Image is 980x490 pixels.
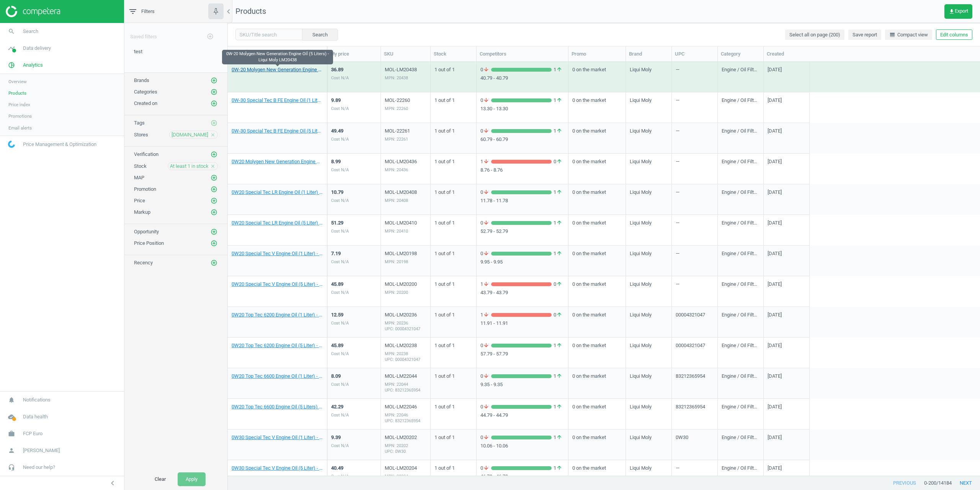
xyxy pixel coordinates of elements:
[676,311,705,336] div: 00004321047
[23,397,51,403] span: Notifications
[385,281,426,288] div: MOL-LM20200
[936,29,972,40] button: Edit columns
[232,158,323,165] a: 0W20 Molygen New Generation Engine Oil (1 Liter) - Liqui Moly LM20436
[552,250,564,257] span: 1
[232,403,323,410] a: 0W20 Top Tec 6600 Engine Oil (5 Liters) - Liqui Moly LM22046
[331,351,349,357] div: Cost N/A
[556,281,562,288] i: arrow_upward
[385,311,426,318] div: MOL-LM20236
[676,154,714,183] div: —
[103,478,122,488] button: chevron_left
[134,49,142,54] span: test
[134,77,149,83] span: Brands
[722,66,759,91] div: Engine / Oil Filters and Lubrication / Engine Oil / Engine Oil ACES
[676,62,714,91] div: —
[4,460,19,475] i: headset_mic
[767,51,807,57] div: Created
[232,97,323,104] a: 0W-30 Special Tec B FE Engine Oil (1 Liter) - Liqui Moly 22260
[134,120,145,126] span: Tags
[134,260,153,265] span: Recency
[134,240,164,246] span: Price Position
[434,216,472,244] div: 1 out of 1
[768,128,782,152] div: [DATE]
[385,412,426,424] div: MPN: 22046 UPC: 83212365954
[722,311,759,336] div: Engine / Oil Filters and Lubrication / Engine Oil / Engine Oil ACES
[480,158,491,165] span: 1
[572,51,622,57] div: Promo
[23,447,60,454] span: [PERSON_NAME]
[385,198,426,203] div: MPN: 20408
[885,29,932,40] button: line_weightCompact view
[630,281,652,306] div: Liqui Moly
[210,88,218,96] button: add_circle_outline
[675,51,714,57] div: UPC
[331,290,349,295] div: Cost N/A
[232,66,323,73] a: 0W-20 Molygen New Generation Engine Oil (5 Liters) - Liqui Moly LM20438
[552,342,564,349] span: 1
[768,250,782,275] div: [DATE]
[434,246,472,275] div: 1 out of 1
[330,51,377,57] div: My price
[434,369,472,398] div: 1 out of 1
[572,246,622,275] div: 0 on the market
[676,342,705,367] div: 00004321047
[210,100,218,107] button: add_circle_outline
[722,342,759,367] div: Engine / Oil Filters and Lubrication / Engine Oil / Engine Oil ACES
[302,29,338,40] button: Search
[331,228,349,234] div: Cost N/A
[232,434,323,441] a: 0W30 Special Tec V Engine Oil (1 Liter) - Liqui Moly LM20202
[572,93,622,122] div: 0 on the market
[483,311,489,318] i: arrow_downward
[210,228,218,236] button: add_circle_outline
[385,373,426,380] div: MOL-LM22044
[134,89,157,95] span: Categories
[8,102,30,108] span: Price index
[944,4,972,19] button: get_appExport
[331,412,349,418] div: Cost N/A
[630,66,652,91] div: Liqui Moly
[235,7,266,16] span: Products
[480,197,564,204] div: 11.78 - 11.78
[331,434,349,441] div: 9.39
[124,23,227,44] div: Saved filters
[480,373,491,380] span: 0
[211,100,217,107] i: add_circle_outline
[768,281,782,306] div: [DATE]
[385,434,426,441] div: MOL-LM20202
[211,88,217,95] i: add_circle_outline
[141,8,155,15] span: Filters
[385,403,426,410] div: MOL-LM22046
[572,62,622,91] div: 0 on the market
[848,29,881,40] button: Save report
[4,393,19,407] i: notifications
[23,28,38,35] span: Search
[134,175,144,180] span: MAP
[211,120,217,126] i: add_circle_outline
[552,220,564,226] span: 1
[331,220,349,226] div: 51.29
[480,105,564,112] div: 13.30 - 13.30
[768,66,782,91] div: [DATE]
[556,66,562,73] i: arrow_upward
[552,128,564,134] span: 1
[480,259,564,265] div: 9.95 - 9.95
[210,164,216,169] i: close
[434,308,472,336] div: 1 out of 1
[331,189,349,196] div: 10.79
[4,443,19,458] i: person
[630,158,652,183] div: Liqui Moly
[556,158,562,165] i: arrow_upward
[203,29,218,44] button: add_circle_outline
[170,163,208,170] span: At least 1 in stock
[483,66,489,73] i: arrow_downward
[134,151,158,157] span: Verification
[480,228,564,235] div: 52.79 - 52.79
[385,259,426,265] div: MPN: 20198
[385,220,426,226] div: MOL-LM20410
[722,281,759,306] div: Engine / Oil Filters and Lubrication / Engine Oil / Engine Oil ACES
[211,228,217,235] i: add_circle_outline
[331,342,349,349] div: 45.89
[483,158,489,165] i: arrow_downward
[211,197,217,204] i: add_circle_outline
[572,216,622,244] div: 0 on the market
